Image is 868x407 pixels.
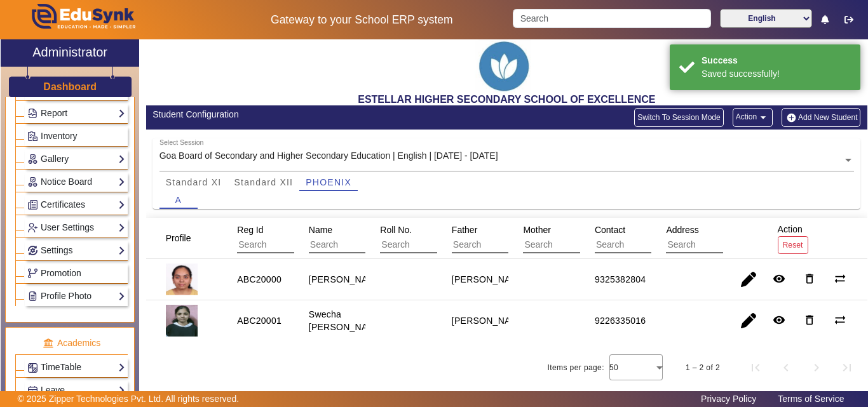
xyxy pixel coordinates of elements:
h5: Gateway to your School ERP system [224,13,500,27]
div: Saved successfully! [702,67,851,81]
div: Action [773,218,813,258]
mat-icon: delete_outline [803,314,816,326]
button: Last page [832,352,862,383]
p: Academics [15,337,128,350]
mat-icon: sync_alt [834,314,846,326]
a: Terms of Service [771,390,850,407]
img: Branchoperations.png [28,269,37,278]
button: Add New Student [782,108,860,127]
a: Privacy Policy [695,390,763,407]
p: © 2025 Zipper Technologies Pvt. Ltd. All rights reserved. [18,392,240,406]
img: Inventory.png [28,131,37,141]
button: Action [733,108,773,127]
span: Promotion [41,268,81,278]
button: Previous page [771,352,801,383]
mat-icon: remove_red_eye [773,314,785,326]
button: First page [740,352,771,383]
input: Search [513,9,710,28]
mat-icon: remove_red_eye [773,272,785,285]
div: Success [702,54,851,67]
img: add-new-student.png [785,112,798,123]
h3: Dashboard [43,81,97,93]
mat-icon: delete_outline [803,272,816,285]
button: Next page [801,352,832,383]
mat-icon: arrow_drop_down [757,111,770,124]
button: Reset [778,236,808,253]
img: academic.png [43,338,54,349]
mat-icon: sync_alt [834,272,846,285]
h2: Administrator [32,44,107,60]
div: Items per page: [548,361,604,374]
span: Inventory [41,131,78,141]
